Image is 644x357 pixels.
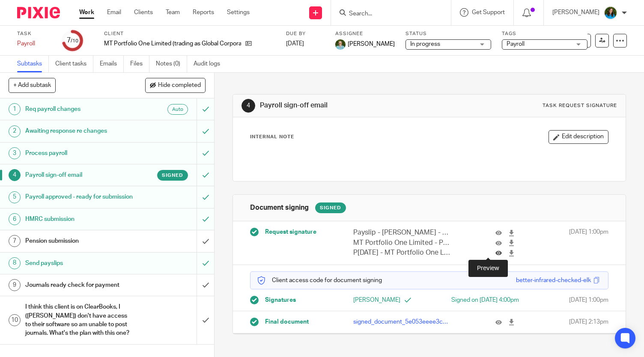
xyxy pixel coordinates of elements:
[410,41,440,47] span: In progress
[353,228,450,238] p: Payslip - [PERSON_NAME] - Month Ending [DATE].pdf
[25,190,134,203] h1: Payroll approved - ready for submission
[71,39,78,43] small: /10
[569,296,608,304] span: [DATE] 1:00pm
[9,78,56,92] button: + Add subtask
[17,39,51,48] div: Payroll
[286,30,325,37] label: Due by
[335,39,346,50] img: U9kDOIcY.jpeg
[55,56,93,72] a: Client tasks
[79,8,94,17] a: Work
[17,30,51,37] label: Task
[543,102,617,109] div: Task request signature
[134,8,153,17] a: Clients
[9,125,21,137] div: 2
[335,30,395,37] label: Assignee
[353,318,450,326] p: signed_document_5e053eeee3ca4e28ae9a0cd7d62553ae.pdf
[194,56,227,72] a: Audit logs
[507,41,525,47] span: Payroll
[604,6,617,20] img: 19mgNEzy.jpeg
[25,213,134,226] h1: HMRC submission
[9,235,21,247] div: 7
[315,202,346,213] div: Signed
[516,276,591,285] div: better-infrared-checked-elk
[17,7,60,18] img: Pixie
[9,314,21,326] div: 10
[25,169,134,181] h1: Payroll sign-off email
[549,130,608,144] button: Edit description
[250,134,294,140] p: Internal Note
[260,101,448,110] h1: Payroll sign-off email
[25,103,134,116] h1: Req payroll changes
[167,104,188,115] div: Auto
[348,40,395,48] span: [PERSON_NAME]
[17,56,49,72] a: Subtasks
[265,228,316,236] span: Request signature
[227,8,250,17] a: Settings
[166,8,180,17] a: Team
[145,78,206,92] button: Hide completed
[130,56,149,72] a: Files
[353,296,429,304] p: [PERSON_NAME]
[265,318,309,326] span: Final document
[100,56,124,72] a: Emails
[25,279,134,292] h1: Journals ready check for payment
[67,36,78,45] div: 7
[193,8,214,17] a: Reports
[353,238,450,248] p: MT Portfolio One Limited - Payroll Summary - Month 12.pdf
[348,10,425,18] input: Search
[104,39,241,48] p: MT Portfolio One Limited (trading as Global Corporate Solutions and The Tall Trees Estate)
[107,8,121,17] a: Email
[9,279,21,291] div: 9
[25,235,134,247] h1: Pension submission
[286,41,304,47] span: [DATE]
[353,248,450,258] p: P[DATE] - MT Portfolio One Ltd.pdf
[25,147,134,160] h1: Process payroll
[257,276,382,285] p: Client access code for document signing
[25,257,134,270] h1: Send payslips
[9,191,21,203] div: 5
[158,82,201,89] span: Hide completed
[552,8,599,17] p: [PERSON_NAME]
[9,103,21,115] div: 1
[502,30,587,37] label: Tags
[9,169,21,181] div: 4
[250,203,309,212] h1: Document signing
[25,125,134,137] h1: Awaiting response re changes
[241,99,255,113] div: 4
[9,147,21,159] div: 3
[569,318,608,326] span: [DATE] 2:13pm
[9,257,21,269] div: 8
[104,30,275,37] label: Client
[405,30,491,37] label: Status
[162,172,183,179] span: Signed
[156,56,187,72] a: Notes (0)
[265,296,296,304] span: Signatures
[9,213,21,225] div: 6
[25,300,134,339] h1: I think this client is on ClearBooks, I ([PERSON_NAME]) don't have access to their software so am...
[443,296,519,304] div: Signed on [DATE] 4:00pm
[472,9,505,15] span: Get Support
[569,228,608,258] span: [DATE] 1:00pm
